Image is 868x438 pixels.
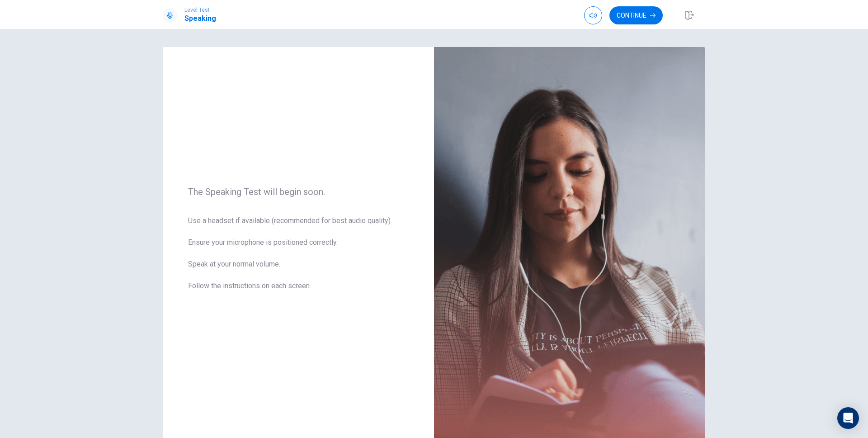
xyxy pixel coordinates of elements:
[188,215,409,302] span: Use a headset if available (recommended for best audio quality). Ensure your microphone is positi...
[184,13,216,24] h1: Speaking
[188,186,409,197] span: The Speaking Test will begin soon.
[837,407,859,429] div: Open Intercom Messenger
[609,6,663,24] button: Continue
[184,7,216,13] span: Level Test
